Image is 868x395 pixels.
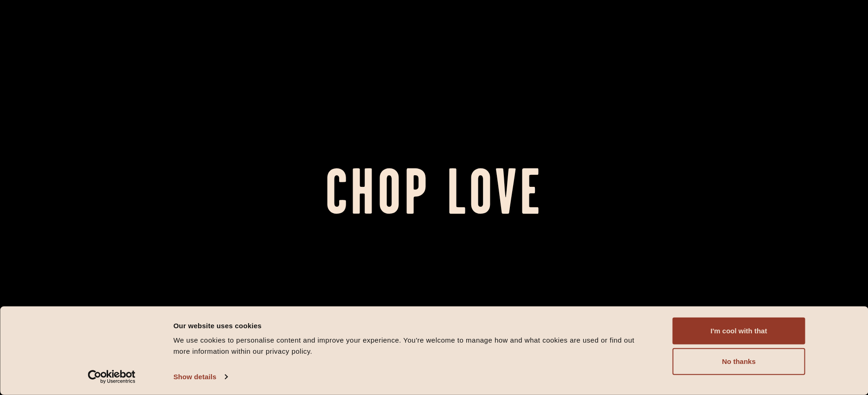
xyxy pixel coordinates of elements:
[174,335,652,357] div: We use cookies to personalise content and improve your experience. You're welcome to manage how a...
[71,370,152,384] a: Usercentrics Cookiebot - opens in a new window
[673,348,805,375] button: No thanks
[174,370,227,384] a: Show details
[174,320,652,331] div: Our website uses cookies
[673,318,805,344] button: I'm cool with that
